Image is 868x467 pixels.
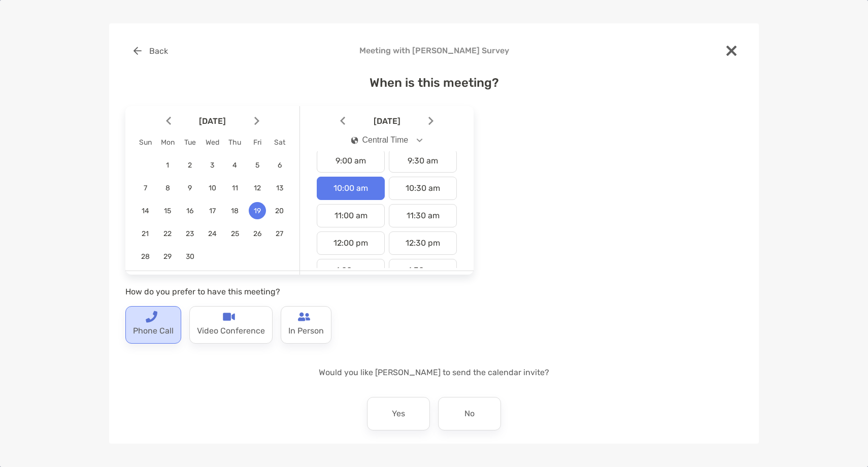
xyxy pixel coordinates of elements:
[271,207,288,215] span: 20
[249,229,266,238] span: 26
[224,138,246,147] div: Thu
[340,117,345,125] img: Arrow icon
[288,323,324,339] p: In Person
[317,231,385,255] div: 12:00 pm
[317,177,385,200] div: 10:00 am
[133,323,174,339] p: Phone Call
[417,139,423,142] img: Open dropdown arrow
[204,229,221,238] span: 24
[226,184,244,192] span: 11
[204,184,221,192] span: 10
[389,149,457,173] div: 9:30 am
[389,204,457,227] div: 11:30 am
[133,47,142,55] img: button icon
[134,138,156,147] div: Sun
[249,207,266,215] span: 19
[179,138,201,147] div: Tue
[159,184,176,192] span: 8
[166,117,171,125] img: Arrow icon
[428,117,433,125] img: Arrow icon
[197,323,265,339] p: Video Conference
[204,207,221,215] span: 17
[317,149,385,173] div: 9:00 am
[726,46,737,56] img: close modal
[246,138,269,147] div: Fri
[271,161,288,170] span: 6
[351,137,358,144] img: icon
[389,259,457,282] div: 1:30 pm
[269,138,291,147] div: Sat
[298,311,310,323] img: type-call
[137,184,154,192] span: 7
[317,259,385,282] div: 1:00 pm
[204,161,221,170] span: 3
[271,184,288,192] span: 13
[223,311,235,323] img: type-call
[317,204,385,227] div: 11:00 am
[181,184,198,192] span: 9
[125,76,743,90] h4: When is this meeting?
[181,161,198,170] span: 2
[389,177,457,200] div: 10:30 am
[351,136,409,145] div: Central Time
[125,46,743,55] h4: Meeting with [PERSON_NAME] Survey
[249,184,266,192] span: 12
[389,231,457,255] div: 12:30 pm
[347,116,426,126] span: [DATE]
[254,117,259,125] img: Arrow icon
[181,207,198,215] span: 16
[125,366,743,379] p: Would you like [PERSON_NAME] to send the calendar invite?
[159,207,176,215] span: 15
[159,161,176,170] span: 1
[159,252,176,261] span: 29
[226,161,244,170] span: 4
[145,311,157,323] img: type-call
[226,229,244,238] span: 25
[159,229,176,238] span: 22
[181,252,198,261] span: 30
[249,161,266,170] span: 5
[226,207,244,215] span: 18
[464,406,475,422] p: No
[173,116,252,126] span: [DATE]
[125,40,176,62] button: Back
[201,138,223,147] div: Wed
[392,406,405,422] p: Yes
[137,229,154,238] span: 21
[137,252,154,261] span: 28
[156,138,179,147] div: Mon
[125,285,474,298] p: How do you prefer to have this meeting?
[271,229,288,238] span: 27
[343,128,431,152] button: iconCentral Time
[137,207,154,215] span: 14
[181,229,198,238] span: 23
